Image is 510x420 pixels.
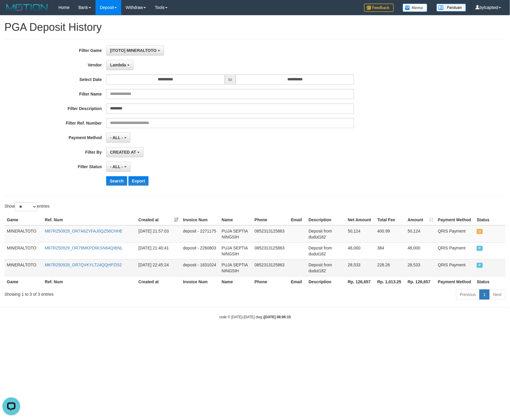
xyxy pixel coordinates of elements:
[110,164,123,169] span: - ALL -
[4,21,506,33] h1: PGA Deposit History
[181,259,219,276] td: deposit - 1831024
[4,289,208,297] div: Showing 1 to 3 of 3 entries
[45,262,122,267] a: M67R250928_OR7QVKYLT24QQHPZI52
[405,225,436,243] td: 50,124
[42,214,136,225] th: Ref. Num
[2,2,20,20] button: Open LiveChat chat widget
[489,289,506,300] a: Next
[252,225,289,243] td: 0852313125863
[4,202,50,211] label: Show entries
[128,176,149,186] button: Export
[252,276,289,287] th: Phone
[375,214,405,225] th: Total Fee
[110,48,157,53] span: [ITOTO] MINERALTOTO
[181,242,219,259] td: deposit - 2260803
[345,242,375,259] td: 48,000
[4,225,42,243] td: MINERALTOTO
[345,214,375,225] th: Net Amount
[345,276,375,287] th: Rp. 126,657
[474,276,506,287] th: Status
[345,259,375,276] td: 28,533
[436,242,474,259] td: QRIS Payment
[181,276,219,287] th: Invoice Num
[45,246,123,250] a: M67R250929_OR79MKPD6KSN64QIBNL
[477,246,483,251] span: PAID
[436,259,474,276] td: QRIS Payment
[375,259,405,276] td: 228.26
[106,133,130,143] button: - ALL -
[436,276,474,287] th: Payment Method
[219,242,252,259] td: PUJA SEPTIA NINGSIH
[110,135,123,140] span: - ALL -
[45,229,122,233] a: M67R250929_OR7A6ZYFAJ0QZ56CHHE
[474,214,506,225] th: Status
[106,162,130,172] button: - ALL -
[436,214,474,225] th: Payment Method
[42,276,136,287] th: Ref. Num
[106,147,144,157] button: CREATED AT
[306,259,345,276] td: Deposit from dudut182
[252,214,289,225] th: Phone
[219,214,252,225] th: Name
[375,276,405,287] th: Rp. 1,013.25
[306,276,345,287] th: Description
[345,225,375,243] td: 50,124
[181,225,219,243] td: deposit - 2271175
[225,74,236,85] span: to
[219,276,252,287] th: Name
[136,276,181,287] th: Created at
[136,242,181,259] td: [DATE] 21:40:41
[405,242,436,259] td: 48,000
[477,229,483,234] span: UNPAID
[289,214,306,225] th: Email
[436,225,474,243] td: QRIS Payment
[264,315,291,319] strong: [DATE] 08:06:15
[306,242,345,259] td: Deposit from dudut182
[306,214,345,225] th: Description
[136,214,181,225] th: Created at: activate to sort column ascending
[4,259,42,276] td: MINERALTOTO
[219,225,252,243] td: PUJA SEPTIA NINGSIH
[405,276,436,287] th: Rp. 126,657
[136,259,181,276] td: [DATE] 22:45:24
[405,259,436,276] td: 28,533
[479,289,490,300] a: 1
[477,263,483,268] span: PAID
[252,242,289,259] td: 0852313125863
[15,202,37,211] select: Showentries
[306,225,345,243] td: Deposit from dudut182
[252,259,289,276] td: 0852313125863
[219,259,252,276] td: PUJA SEPTIA NINGSIH
[289,276,306,287] th: Email
[4,214,42,225] th: Game
[136,225,181,243] td: [DATE] 21:57:03
[4,3,50,12] img: MOTION_logo.png
[405,214,436,225] th: Amount: activate to sort column ascending
[375,225,405,243] td: 400.99
[106,45,164,55] button: [ITOTO] MINERALTOTO
[181,214,219,225] th: Invoice Num
[110,150,136,155] span: CREATED AT
[219,315,291,319] small: code © [DATE]-[DATE] dwg |
[456,289,480,300] a: Previous
[375,242,405,259] td: 384
[4,242,42,259] td: MINERALTOTO
[403,4,428,12] img: Button%20Memo.svg
[110,63,126,67] span: Lambda
[4,276,42,287] th: Game
[436,4,466,12] img: panduan.png
[364,4,394,12] img: Feedback.jpg
[106,60,133,70] button: Lambda
[106,176,127,186] button: Search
